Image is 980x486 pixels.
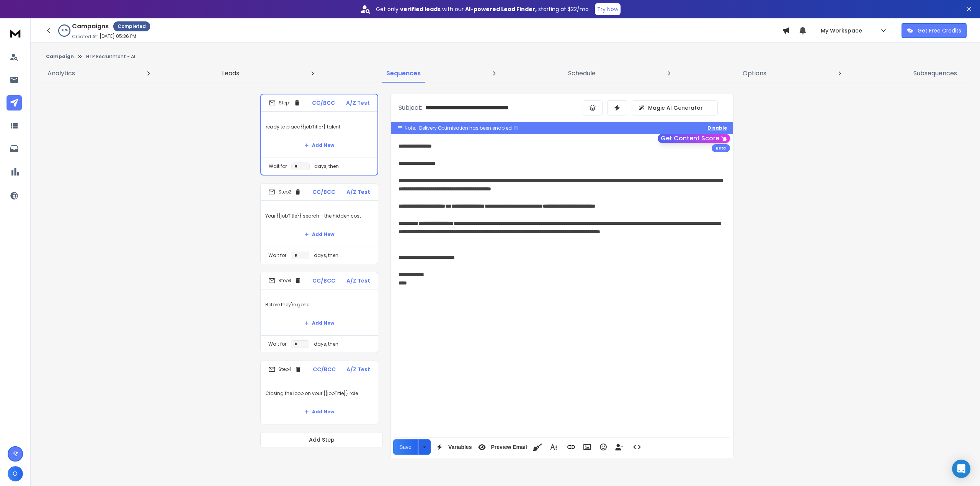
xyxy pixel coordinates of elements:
[580,439,595,455] button: Insert Image (Ctrl+P)
[260,432,383,447] button: Add Step
[260,94,378,176] li: Step1CC/BCCA/Z Testready to place {{jobTitle}} talentAdd NewWait fordays, then
[707,125,727,131] button: Disable
[86,54,135,60] p: HTP Recruitment - AI
[386,69,421,78] p: Sequences
[268,189,301,195] div: Step 2
[269,163,287,169] p: Wait for
[612,439,627,455] button: Insert Unsubscribe Link
[268,252,286,258] p: Wait for
[222,69,239,78] p: Leads
[909,64,962,83] a: Subsequences
[595,3,621,15] button: Try Now
[346,99,370,107] p: A/Z Test
[658,134,730,143] button: Get Content Score
[821,27,865,34] p: My Workspace
[265,205,373,227] p: Your {{jobTitle}} search - the hidden cost
[952,460,970,478] div: Open Intercom Messenger
[393,439,418,455] button: Save
[400,5,441,13] strong: verified leads
[447,444,474,450] span: Variables
[298,404,340,419] button: Add New
[72,22,109,31] h1: Campaigns
[346,366,370,373] p: A/Z Test
[8,26,23,40] img: logo
[47,69,75,78] p: Analytics
[346,277,370,284] p: A/Z Test
[568,69,596,78] p: Schedule
[564,439,578,455] button: Insert Link (Ctrl+K)
[382,64,425,83] a: Sequences
[648,104,703,112] p: Magic AI Generator
[266,116,373,138] p: ready to place {{jobTitle}} talent
[268,277,301,284] div: Step 3
[298,227,340,242] button: Add New
[46,54,74,60] button: Campaign
[563,64,600,83] a: Schedule
[738,64,771,83] a: Options
[530,439,545,455] button: Clean HTML
[265,294,373,315] p: Before they're gone...
[918,27,961,34] p: Get Free Credits
[632,100,718,115] button: Magic AI Generator
[465,5,537,13] strong: AI-powered Lead Finder,
[405,125,416,131] span: Note:
[8,466,23,481] button: O
[432,439,474,455] button: Variables
[346,188,370,196] p: A/Z Test
[314,163,339,169] p: days, then
[269,99,301,106] div: Step 1
[313,366,336,373] p: CC/BCC
[298,315,340,331] button: Add New
[61,28,68,33] p: 100 %
[314,341,338,347] p: days, then
[268,366,302,373] div: Step 4
[72,34,98,40] p: Created At:
[419,125,519,131] div: Delivery Optimisation has been enabled
[268,341,286,347] p: Wait for
[312,188,335,196] p: CC/BCC
[902,23,967,38] button: Get Free Credits
[475,439,528,455] button: Preview Email
[312,277,335,284] p: CC/BCC
[260,183,378,264] li: Step2CC/BCCA/Z TestYour {{jobTitle}} search - the hidden costAdd NewWait fordays, then
[597,5,618,13] p: Try Now
[265,383,373,404] p: Closing the loop on your {{jobTitle}} role
[489,444,528,450] span: Preview Email
[260,272,378,353] li: Step3CC/BCCA/Z TestBefore they're gone...Add NewWait fordays, then
[217,64,244,83] a: Leads
[596,439,611,455] button: Emoticons
[376,5,589,13] p: Get only with our starting at $22/mo
[113,21,150,31] div: Completed
[712,144,730,152] div: Beta
[260,361,378,424] li: Step4CC/BCCA/Z TestClosing the loop on your {{jobTitle}} roleAdd New
[100,33,136,39] p: [DATE] 05:36 PM
[312,99,335,107] p: CC/BCC
[913,69,957,78] p: Subsequences
[546,439,561,455] button: More Text
[399,103,422,112] p: Subject:
[630,439,644,455] button: Code View
[743,69,766,78] p: Options
[298,138,340,153] button: Add New
[314,252,338,258] p: days, then
[43,64,80,83] a: Analytics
